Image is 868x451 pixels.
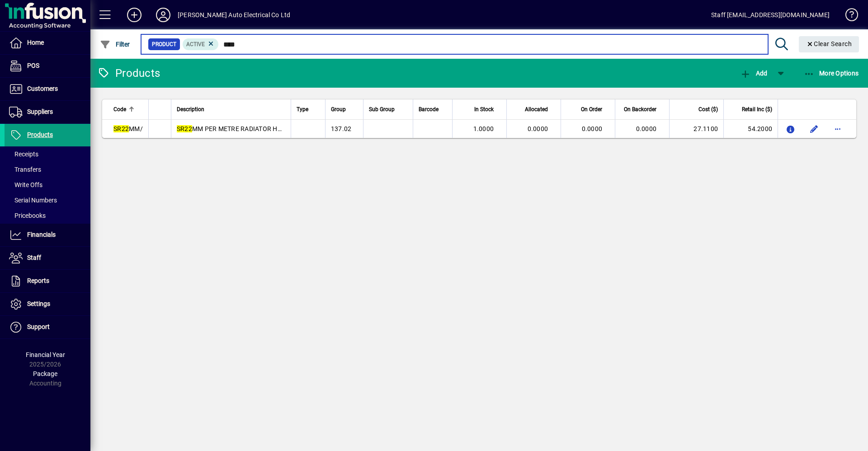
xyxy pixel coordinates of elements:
[113,125,129,132] em: SR22
[5,293,90,315] a: Settings
[27,231,56,238] span: Financials
[5,316,90,338] a: Support
[566,104,610,114] div: On Order
[636,125,657,132] span: 0.0000
[5,162,90,177] a: Transfers
[474,104,494,114] span: In Stock
[5,78,90,100] a: Customers
[27,323,50,330] span: Support
[113,104,126,114] span: Code
[186,41,205,47] span: Active
[297,104,320,114] div: Type
[152,40,176,49] span: Product
[26,351,65,358] span: Financial Year
[807,122,821,136] button: Edit
[177,125,322,132] span: MM PER METRE RADIATOR HOSE STRAIGHT
[27,254,41,261] span: Staff
[97,66,160,80] div: Products
[458,104,502,114] div: In Stock
[5,224,90,246] a: Financials
[5,247,90,269] a: Staff
[581,104,602,114] span: On Order
[5,32,90,54] a: Home
[113,104,143,114] div: Code
[27,108,53,115] span: Suppliers
[804,70,859,77] span: More Options
[419,104,439,114] span: Barcode
[9,166,41,173] span: Transfers
[183,38,219,50] mat-chip: Activation Status: Active
[723,120,778,138] td: 54.2000
[9,181,42,188] span: Write Offs
[830,122,845,136] button: More options
[331,125,352,132] span: 137.02
[582,125,603,132] span: 0.0000
[525,104,548,114] span: Allocated
[27,39,44,46] span: Home
[802,65,861,81] button: More Options
[624,104,656,114] span: On Backorder
[33,370,57,377] span: Package
[27,131,53,138] span: Products
[27,62,39,69] span: POS
[120,7,149,23] button: Add
[473,125,494,132] span: 1.0000
[738,65,769,81] button: Add
[5,146,90,162] a: Receipts
[9,212,46,219] span: Pricebooks
[369,104,395,114] span: Sub Group
[98,36,132,52] button: Filter
[9,197,57,204] span: Serial Numbers
[177,104,285,114] div: Description
[27,85,58,92] span: Customers
[419,104,447,114] div: Barcode
[806,40,852,47] span: Clear Search
[149,7,178,23] button: Profile
[331,104,346,114] span: Group
[178,8,290,22] div: [PERSON_NAME] Auto Electrical Co Ltd
[27,277,49,284] span: Reports
[9,150,38,158] span: Receipts
[5,193,90,208] a: Serial Numbers
[669,120,723,138] td: 27.1100
[528,125,548,132] span: 0.0000
[5,55,90,77] a: POS
[177,125,192,132] em: SR22
[5,208,90,223] a: Pricebooks
[799,36,859,52] button: Clear
[5,101,90,123] a: Suppliers
[711,8,830,22] div: Staff [EMAIL_ADDRESS][DOMAIN_NAME]
[331,104,358,114] div: Group
[177,104,204,114] span: Description
[698,104,718,114] span: Cost ($)
[839,2,857,31] a: Knowledge Base
[5,270,90,292] a: Reports
[27,300,50,307] span: Settings
[740,70,767,77] span: Add
[113,125,143,132] span: MM/
[742,104,772,114] span: Retail Inc ($)
[369,104,407,114] div: Sub Group
[100,41,130,48] span: Filter
[512,104,556,114] div: Allocated
[5,177,90,193] a: Write Offs
[297,104,308,114] span: Type
[621,104,665,114] div: On Backorder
